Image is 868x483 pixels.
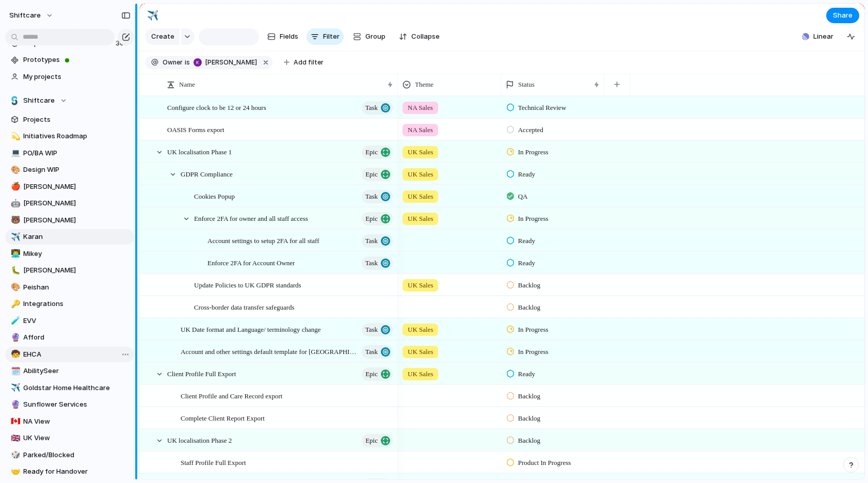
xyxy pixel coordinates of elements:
[23,349,131,360] span: EHCA
[9,316,20,326] button: 🧪
[362,367,393,381] button: Epic
[11,231,18,243] div: ✈️
[518,369,535,379] span: Ready
[5,414,134,429] a: 🇨🇦NA View
[362,212,393,226] button: Epic
[23,282,131,293] span: Peishan
[395,28,444,45] button: Collapse
[362,190,393,203] button: Task
[5,162,134,178] a: 🎨Design WIP
[408,325,433,335] span: UK Sales
[365,101,378,115] span: Task
[408,347,433,357] span: UK Sales
[5,280,134,295] a: 🎨Peishan
[5,196,134,211] a: 🤖[PERSON_NAME]
[362,234,393,248] button: Task
[147,8,158,22] div: ✈️
[183,57,192,68] button: is
[323,31,340,42] span: Filter
[207,256,295,268] span: Enforce 2FA for Account Owner
[181,412,265,424] span: Complete Client Report Export
[278,55,330,70] button: Add filter
[5,313,134,329] div: 🧪EVV
[518,214,549,224] span: In Progress
[5,263,134,278] div: 🐛[PERSON_NAME]
[518,458,571,468] span: Product In Progress
[11,198,18,210] div: 🤖
[280,31,298,42] span: Fields
[23,72,131,82] span: My projects
[9,349,20,360] button: 🧒
[365,323,378,337] span: Task
[11,332,18,344] div: 🔮
[23,332,131,343] span: Afford
[5,363,134,379] a: 🗓️AbilitySeer
[9,433,20,443] button: 🇬🇧
[181,390,282,401] span: Client Profile and Care Record export
[9,249,20,259] button: 👨‍💻
[798,29,838,44] button: Linear
[5,347,134,362] div: 🧒EHCA
[23,366,131,376] span: AbilitySeer
[11,164,18,176] div: 🎨
[9,198,20,208] button: 🤖
[9,332,20,343] button: 🔮
[518,302,540,313] span: Backlog
[11,382,18,394] div: ✈️
[11,248,18,260] div: 👨‍💻
[408,214,433,224] span: UK Sales
[362,168,393,181] button: Epic
[9,466,20,477] button: 🤝
[9,265,20,276] button: 🐛
[518,169,535,180] span: Ready
[518,347,549,357] span: In Progress
[167,123,224,135] span: OASIS Forms export
[263,28,302,45] button: Fields
[518,258,535,268] span: Ready
[5,397,134,412] div: 🔮Sunflower Services
[5,464,134,479] a: 🤝Ready for Handover
[205,58,257,67] span: [PERSON_NAME]
[365,234,378,248] span: Task
[365,167,378,182] span: Epic
[9,299,20,309] button: 🔑
[411,31,440,42] span: Collapse
[5,380,134,396] a: ✈️Goldstar Home Healthcare
[5,128,134,144] a: 💫Initiatives Roadmap
[144,7,161,24] button: ✈️
[833,10,853,21] span: Share
[408,103,433,113] span: NA Sales
[181,323,320,335] span: UK Date format and Language/ terminology change
[5,52,134,68] a: Prototypes
[11,131,18,142] div: 💫
[365,367,378,381] span: Epic
[362,146,393,159] button: Epic
[5,447,134,463] a: 🎲Parked/Blocked
[9,10,41,21] span: shiftcare
[518,280,540,291] span: Backlog
[365,31,385,42] span: Group
[194,212,308,224] span: Enforce 2FA for owner and all staff access
[518,103,566,113] span: Technical Review
[5,69,134,85] a: My projects
[9,366,20,376] button: 🗓️
[185,58,190,67] span: is
[167,146,232,157] span: UK localisation Phase 1
[5,296,134,312] a: 🔑Integrations
[23,416,131,427] span: NA View
[362,101,393,115] button: Task
[5,229,134,245] div: ✈️Karan
[194,301,295,313] span: Cross-border data transfer safeguards
[365,145,378,159] span: Epic
[181,456,246,468] span: Staff Profile Full Export
[9,182,20,192] button: 🍎
[5,146,134,161] div: 💻PO/BA WIP
[518,236,535,246] span: Ready
[408,125,433,135] span: NA Sales
[9,383,20,393] button: ✈️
